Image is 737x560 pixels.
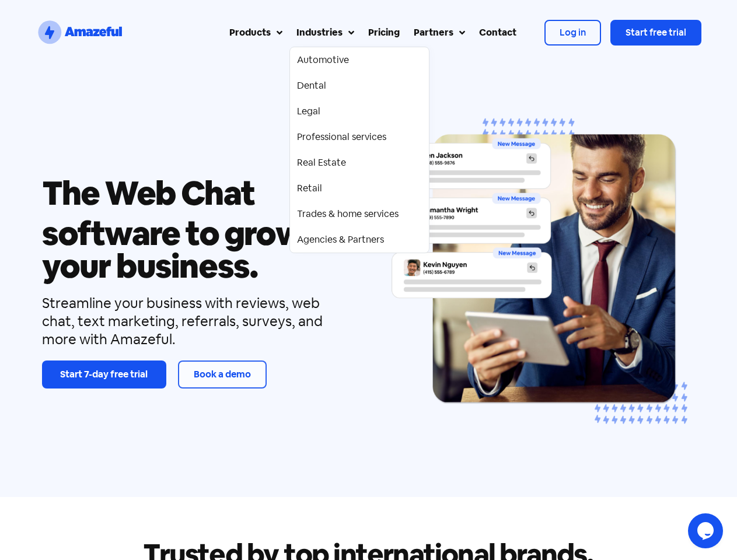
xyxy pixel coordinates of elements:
[297,130,386,144] div: Professional services
[688,513,725,548] iframe: chat widget
[60,368,148,380] span: Start 7-day free trial
[297,53,349,67] div: Automotive
[297,181,322,195] div: Retail
[560,26,586,38] span: Log in
[290,176,429,201] a: Retail
[297,233,384,247] div: Agencies & Partners
[36,19,124,47] a: SVG link
[414,26,453,40] div: Partners
[368,26,400,40] div: Pricing
[194,368,251,380] span: Book a demo
[472,19,523,47] a: Contact
[610,20,701,45] a: Start free trial
[290,124,429,150] a: Professional services
[361,19,407,47] a: Pricing
[296,26,343,40] div: Industries
[290,150,429,176] a: Real Estate
[297,79,326,93] div: Dental
[407,19,472,47] a: Partners
[544,20,601,45] a: Log in
[289,19,361,47] a: Industries
[42,217,352,282] h1: software to grow your business.
[290,47,429,73] a: Automotive
[222,19,289,47] a: Products
[297,207,399,221] div: Trades & home services
[290,73,429,99] a: Dental
[385,108,696,454] div: Carousel | Horizontal scrolling: Arrow Left & Right
[290,227,429,253] a: Agencies & Partners
[626,26,686,38] span: Start free trial
[297,156,346,170] div: Real Estate
[290,99,429,124] a: Legal
[42,294,352,349] div: Streamline your business with reviews, web chat, text marketing, referrals, surveys, and more wit...
[42,173,100,212] span: The
[42,360,166,388] a: Start 7-day free trial
[229,26,271,40] div: Products
[290,201,429,227] a: Trades & home services
[178,360,267,388] a: Book a demo
[297,104,320,118] div: Legal
[479,26,516,40] div: Contact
